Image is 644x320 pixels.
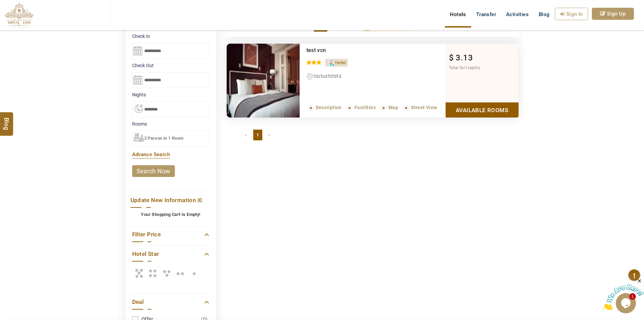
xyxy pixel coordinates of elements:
label: nights [132,91,210,98]
a: Update New Information |0 [130,196,211,205]
span: Blog [2,117,11,123]
span: $ [449,53,454,62]
a: Advance Search [132,151,170,157]
a: Available Rooms [446,102,519,118]
label: Check Out [132,62,210,69]
a: « [241,130,250,140]
img: 1-ThumbNail.jpg [227,44,300,118]
a: Activities [501,8,534,21]
span: 3.13 [456,53,473,62]
span: Blog [539,11,550,17]
a: Filter Price [132,230,210,239]
span: Description [316,105,342,110]
span: Street View [411,105,437,110]
a: << [226,130,239,140]
a: Sign In [555,8,588,20]
a: Sign Up [592,8,634,20]
span: Facilities [354,105,376,110]
a: search now [132,165,175,177]
a: 1 [253,130,262,140]
img: The Royal Line Holidays [5,3,33,28]
a: test vcn [306,47,326,53]
div: test vcn [306,47,418,54]
span: Map [388,105,398,110]
span: Total for nights [449,65,480,70]
a: Hotels [445,8,471,21]
span: 2 Person in 1 Room [144,136,184,141]
a: Deal [132,298,210,307]
a: Blog [534,8,555,21]
label: Rooms [132,121,210,127]
iframe: chat widget [602,278,644,310]
a: >> [276,130,290,140]
a: Transfer [471,8,501,21]
span: fdsfsdfdfdfd [313,74,342,79]
span: 0 [199,197,202,203]
a: Hotel Star [132,249,210,259]
a: » [265,130,274,140]
span: Hotel [335,60,346,65]
span: 1 [465,65,467,70]
b: Your Shopping Cart Is Empty! [141,212,200,217]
